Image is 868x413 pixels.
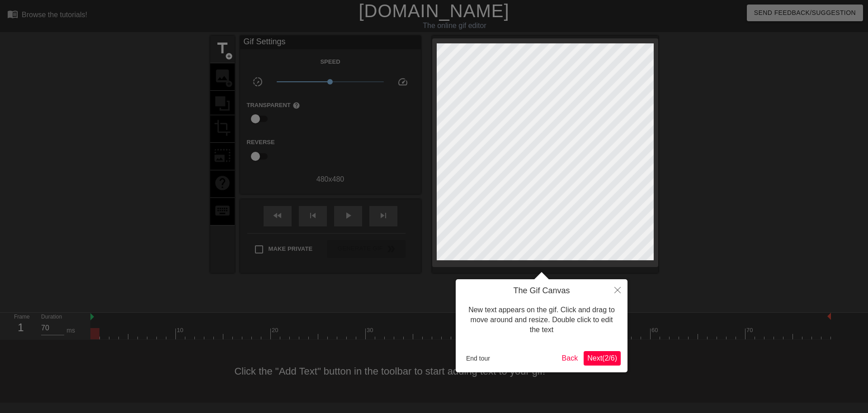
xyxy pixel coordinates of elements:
[558,351,582,366] button: Back
[608,279,627,300] button: Close
[584,351,621,366] button: Next
[587,354,617,362] span: Next ( 2 / 6 )
[462,352,494,365] button: End tour
[462,286,621,296] h4: The Gif Canvas
[462,296,621,344] div: New text appears on the gif. Click and drag to move around and resize. Double click to edit the text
